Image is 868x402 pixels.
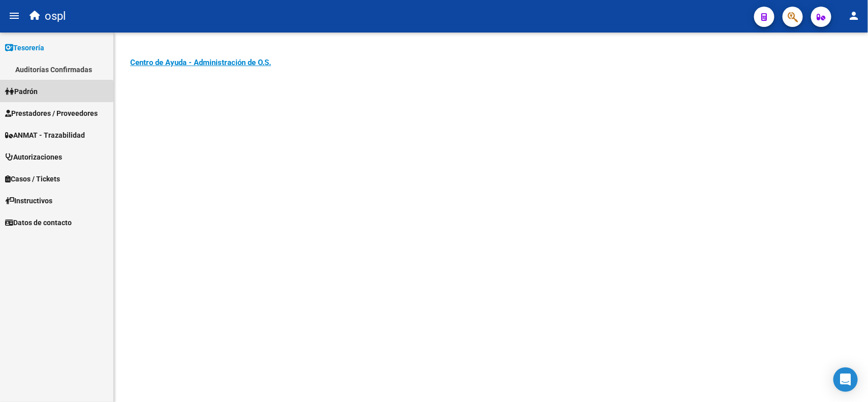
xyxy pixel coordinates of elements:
[5,130,85,141] span: ANMAT - Trazabilidad
[848,10,860,22] mat-icon: person
[5,108,98,119] span: Prestadores / Proveedores
[130,58,271,67] a: Centro de Ayuda - Administración de O.S.
[5,195,52,206] span: Instructivos
[5,217,72,228] span: Datos de contacto
[5,151,62,163] span: Autorizaciones
[5,173,60,184] span: Casos / Tickets
[5,42,44,53] span: Tesorería
[5,86,38,97] span: Padrón
[45,5,66,27] span: ospl
[8,10,20,22] mat-icon: menu
[833,367,858,392] div: Open Intercom Messenger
